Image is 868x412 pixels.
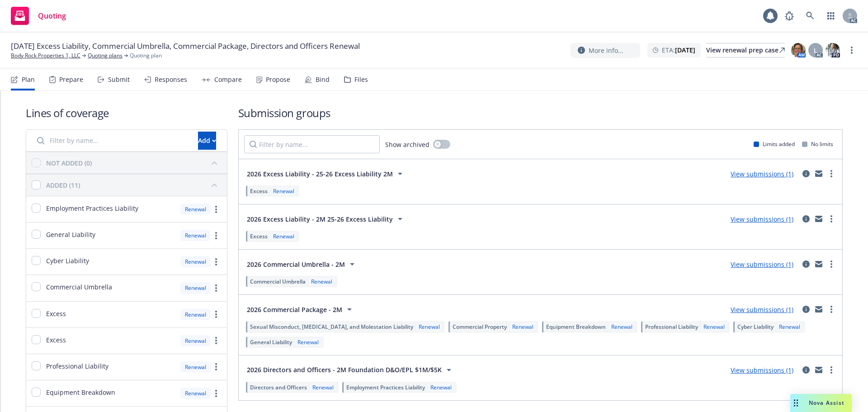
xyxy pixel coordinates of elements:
a: Search [801,7,819,25]
a: more [211,361,222,372]
a: more [826,304,837,315]
a: more [211,283,222,294]
span: L [814,46,817,55]
span: 2026 Commercial Package - 2M [247,305,342,314]
div: Renewal [777,323,802,331]
span: Cyber Liability [46,256,89,265]
span: Equipment Breakdown [46,388,115,397]
button: More info... [571,43,640,58]
a: circleInformation [801,213,811,224]
span: Excess [46,335,66,345]
div: Bind [316,76,330,83]
a: mail [813,365,824,375]
span: Commercial Umbrella [46,282,112,292]
div: Renewal [180,361,211,373]
a: mail [813,259,824,270]
div: Renewal [180,204,211,215]
img: photo [791,43,806,57]
div: Renewal [309,278,334,285]
span: Excess [46,309,66,318]
a: more [211,204,222,215]
span: More info... [589,46,623,55]
div: Renewal [429,384,453,391]
div: Renewal [296,338,321,346]
a: View submissions (1) [731,260,793,269]
strong: [DATE] [675,46,695,54]
a: View renewal prep case [706,43,785,57]
button: Nova Assist [790,394,852,412]
a: Switch app [822,7,840,25]
a: circleInformation [801,365,811,375]
a: View submissions (1) [731,366,793,374]
a: circleInformation [801,168,811,179]
span: Commercial Property [453,323,507,331]
div: Renewal [510,323,535,331]
div: Files [354,76,368,83]
a: mail [813,304,824,315]
span: 2026 Directors and Officers - 2M Foundation D&O/EPL $1M/$5K [247,365,442,374]
a: Body Rock Properties 1, LLC [11,52,80,60]
a: mail [813,168,824,179]
a: Report a Bug [780,7,798,25]
span: Employment Practices Liability [346,384,425,391]
div: Renewal [180,388,211,399]
div: Renewal [180,256,211,267]
h1: Submission groups [238,105,843,120]
div: NOT ADDED (0) [46,158,92,168]
button: ADDED (11) [46,178,222,192]
button: 2026 Commercial Umbrella - 2M [244,255,360,273]
img: photo [826,43,840,57]
span: ETA : [662,45,695,55]
div: Renewal [609,323,634,331]
button: 2026 Excess Liability - 2M 25-26 Excess Liability [244,210,408,228]
span: 2026 Commercial Umbrella - 2M [247,260,345,269]
div: Prepare [59,76,83,83]
div: Renewal [417,323,442,331]
span: Directors and Officers [250,384,307,391]
div: Plan [22,76,35,83]
span: Excess [250,187,268,195]
div: Propose [266,76,290,83]
a: View submissions (1) [731,170,793,178]
div: ADDED (11) [46,180,80,190]
a: more [846,45,857,56]
div: Renewal [180,335,211,346]
a: circleInformation [801,259,811,270]
button: 2026 Excess Liability - 25-26 Excess Liability 2M [244,165,408,183]
a: more [826,365,837,375]
span: Professional Liability [645,323,698,331]
span: Professional Liability [46,361,108,371]
span: Quoting plan [130,52,162,60]
span: General Liability [46,230,95,239]
a: more [211,309,222,320]
div: Renewal [271,187,296,195]
button: Add [198,132,216,150]
div: View renewal prep case [706,43,785,57]
a: more [211,230,222,241]
span: [DATE] Excess Liability, Commercial Umbrella, Commercial Package, Directors and Officers Renewal [11,41,360,52]
div: Renewal [311,384,335,391]
span: Quoting [38,12,66,19]
div: Responses [155,76,187,83]
span: Cyber Liability [737,323,774,331]
a: more [211,335,222,346]
span: Show archived [385,140,429,149]
div: Renewal [180,230,211,241]
input: Filter by name... [244,135,380,153]
span: 2026 Excess Liability - 2M 25-26 Excess Liability [247,214,393,224]
button: NOT ADDED (0) [46,156,222,170]
div: Submit [108,76,130,83]
a: more [826,213,837,224]
span: 2026 Excess Liability - 25-26 Excess Liability 2M [247,169,393,179]
a: View submissions (1) [731,215,793,223]
div: Renewal [180,282,211,294]
div: Renewal [271,232,296,240]
span: General Liability [250,338,292,346]
a: more [211,256,222,267]
a: View submissions (1) [731,305,793,314]
div: No limits [802,140,833,148]
span: Nova Assist [809,399,844,407]
a: more [826,168,837,179]
h1: Lines of coverage [26,105,227,120]
span: Equipment Breakdown [546,323,606,331]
